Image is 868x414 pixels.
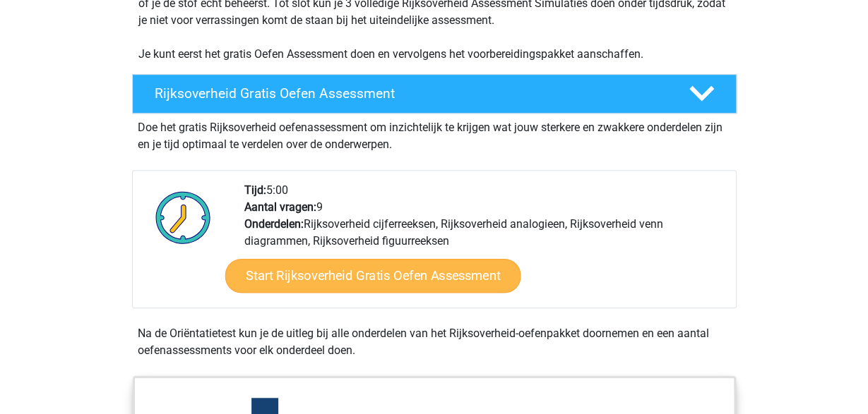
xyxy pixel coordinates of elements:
div: 5:00 9 Rijksoverheid cijferreeksen, Rijksoverheid analogieen, Rijksoverheid venn diagrammen, Rijk... [234,182,735,308]
h4: Rijksoverheid Gratis Oefen Assessment [155,85,666,102]
div: Doe het gratis Rijksoverheid oefenassessment om inzichtelijk te krijgen wat jouw sterkere en zwak... [132,114,737,153]
a: Rijksoverheid Gratis Oefen Assessment [126,74,742,114]
a: Start Rijksoverheid Gratis Oefen Assessment [225,259,521,293]
b: Tijd: [244,183,266,197]
div: Na de Oriëntatietest kun je de uitleg bij alle onderdelen van het Rijksoverheid-oefenpakket doorn... [132,325,737,359]
b: Aantal vragen: [244,200,316,214]
b: Onderdelen: [244,217,304,231]
img: Klok [148,182,219,252]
